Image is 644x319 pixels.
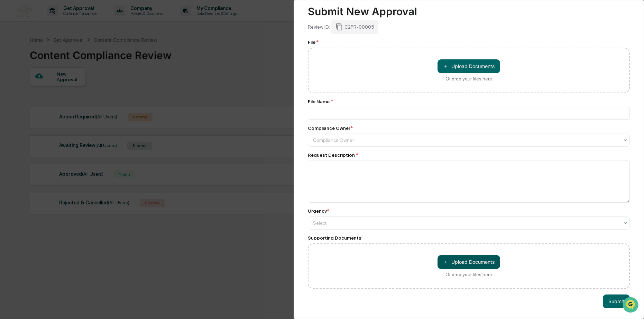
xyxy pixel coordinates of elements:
div: Or drop your files here [445,76,492,81]
div: Request Description [308,152,630,158]
p: How can we help? [7,14,126,26]
span: ＋ [443,63,448,69]
a: 🔎Data Lookup [4,97,46,110]
iframe: Open customer support [622,296,641,315]
div: File Name [308,99,630,104]
button: Or drop your files here [438,255,500,269]
img: 1746055101610-c473b297-6a78-478c-a979-82029cc54cd1 [7,53,19,65]
div: 🖐️ [7,88,12,93]
a: 🖐️Preclearance [4,84,47,97]
span: Attestations [57,87,86,94]
div: 🔎 [7,101,12,106]
div: Start new chat [24,53,113,60]
span: Data Lookup [14,100,44,107]
div: Urgency [308,208,329,214]
div: Review ID: [308,24,330,30]
div: Compliance Owner [308,125,353,131]
span: Preclearance [14,87,45,94]
div: Or drop your files here [445,272,492,277]
button: Start new chat [118,55,126,63]
a: Powered byPylon [49,117,84,122]
button: Submit [603,294,630,308]
span: ＋ [443,259,448,265]
a: 🗄️Attestations [47,84,89,97]
button: Or drop your files here [438,59,500,73]
div: File [308,39,630,45]
div: 🗄️ [50,88,56,93]
div: Supporting Documents [308,235,630,241]
div: C2PR-00005 [331,20,378,33]
div: We're available if you need us! [24,60,88,65]
span: Pylon [69,117,84,122]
